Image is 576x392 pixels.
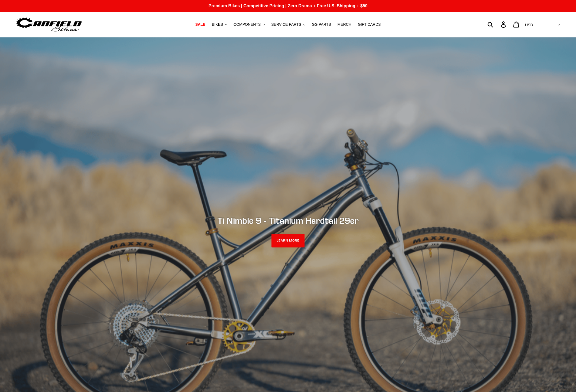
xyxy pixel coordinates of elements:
[212,22,223,27] span: BIKES
[271,234,305,248] a: LEARN MORE
[312,22,331,27] span: GG PARTS
[268,21,308,28] button: SERVICE PARTS
[355,21,384,28] a: GIFT CARDS
[338,22,351,27] span: MERCH
[15,16,83,33] img: Canfield Bikes
[309,21,334,28] a: GG PARTS
[209,21,230,28] button: BIKES
[490,18,504,30] input: Search
[195,22,205,27] span: SALE
[234,22,261,27] span: COMPONENTS
[193,21,208,28] a: SALE
[335,21,354,28] a: MERCH
[231,21,267,28] button: COMPONENTS
[358,22,381,27] span: GIFT CARDS
[140,215,436,226] h2: Ti Nimble 9 - Titanium Hardtail 29er
[271,22,301,27] span: SERVICE PARTS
